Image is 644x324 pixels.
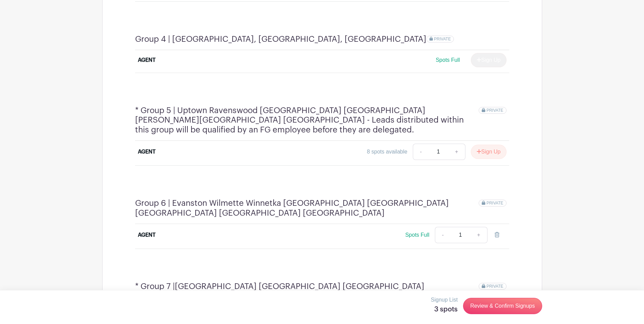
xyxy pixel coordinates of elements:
span: Spots Full [405,232,429,238]
span: PRIVATE [486,201,503,205]
h4: Group 6 | Evanston Wilmette Winnetka [GEOGRAPHIC_DATA] [GEOGRAPHIC_DATA] [GEOGRAPHIC_DATA] [GEOGR... [135,198,479,218]
span: PRIVATE [434,37,451,41]
div: AGENT [138,56,155,64]
span: Spots Full [436,57,460,63]
div: AGENT [138,148,155,156]
h4: * Group 5 | Uptown Ravenswood [GEOGRAPHIC_DATA] [GEOGRAPHIC_DATA] [PERSON_NAME][GEOGRAPHIC_DATA] ... [135,106,479,135]
div: AGENT [138,231,155,239]
a: Review & Confirm Signups [463,298,542,314]
h4: * Group 7 |[GEOGRAPHIC_DATA] [GEOGRAPHIC_DATA] [GEOGRAPHIC_DATA] [GEOGRAPHIC_DATA][PERSON_NAME] (... [135,282,479,311]
div: 8 spots available [367,148,407,156]
p: Signup List [431,296,458,304]
h4: Group 4 | [GEOGRAPHIC_DATA], [GEOGRAPHIC_DATA], [GEOGRAPHIC_DATA] [135,34,426,44]
a: - [413,144,428,160]
span: PRIVATE [486,108,503,113]
a: + [470,227,487,243]
a: - [435,227,450,243]
button: Sign Up [471,145,507,159]
a: + [448,144,465,160]
span: PRIVATE [486,284,503,289]
h5: 3 spots [431,305,458,313]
